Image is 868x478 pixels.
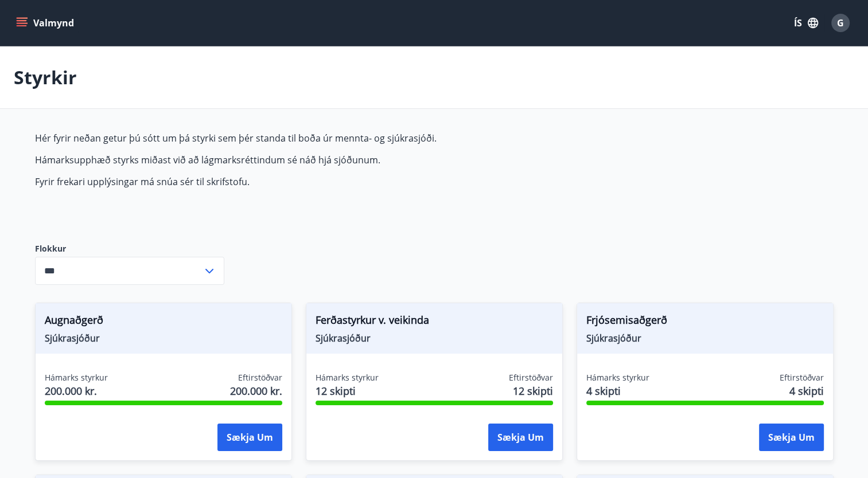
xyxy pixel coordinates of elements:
span: 200.000 kr. [230,383,282,398]
span: Eftirstöðvar [509,372,553,383]
p: Hámarksupphæð styrks miðast við að lágmarksréttindum sé náð hjá sjóðunum. [35,154,577,166]
span: Eftirstöðvar [780,372,824,383]
span: Sjúkrasjóður [586,332,824,344]
button: Sækja um [488,424,553,451]
button: Sækja um [759,424,824,451]
button: menu [14,13,79,33]
label: Flokkur [35,243,224,254]
span: Sjúkrasjóður [45,332,282,344]
span: Hámarks styrkur [586,372,649,383]
span: 12 skipti [513,383,553,398]
span: Augnaðgerð [45,312,282,332]
p: Hér fyrir neðan getur þú sótt um þá styrki sem þér standa til boða úr mennta- og sjúkrasjóði. [35,132,577,144]
span: G [837,17,844,29]
span: 4 skipti [789,383,824,398]
button: G [827,9,854,37]
span: 200.000 kr. [45,383,108,398]
span: Frjósemisaðgerð [586,312,824,332]
button: Sækja um [217,424,282,451]
p: Styrkir [14,65,77,90]
span: 12 skipti [316,383,379,398]
p: Fyrir frekari upplýsingar má snúa sér til skrifstofu. [35,175,577,188]
span: Sjúkrasjóður [316,332,553,344]
span: Eftirstöðvar [238,372,282,383]
button: ÍS [788,13,824,33]
span: Ferðastyrkur v. veikinda [316,312,553,332]
span: 4 skipti [586,383,649,398]
span: Hámarks styrkur [316,372,379,383]
span: Hámarks styrkur [45,372,108,383]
